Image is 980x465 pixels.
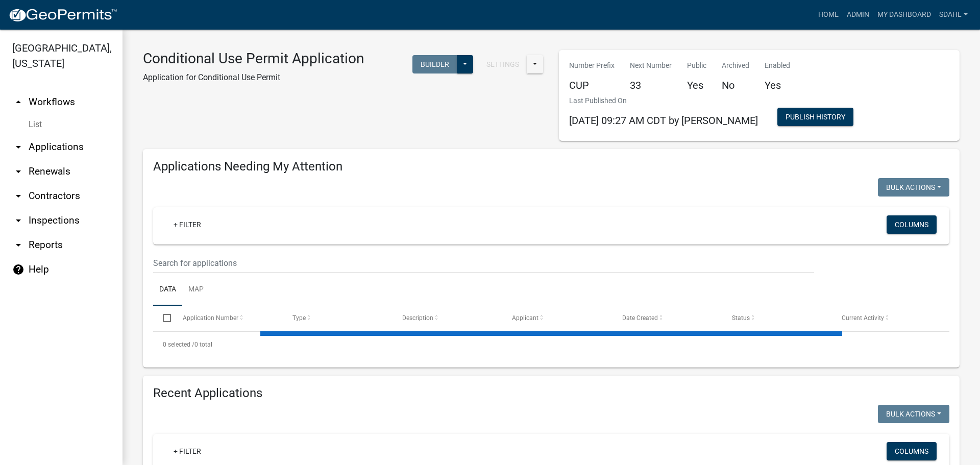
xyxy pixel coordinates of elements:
[612,306,722,330] datatable-header-cell: Date Created
[732,314,750,322] span: Status
[687,79,706,91] h5: Yes
[143,50,364,67] h3: Conditional Use Permit Application
[687,60,706,71] p: Public
[12,96,24,108] i: arrow_drop_up
[12,263,24,276] i: help
[153,253,814,274] input: Search for applications
[163,341,194,348] span: 0 selected /
[12,141,24,153] i: arrow_drop_down
[569,79,615,91] h5: CUP
[765,60,790,71] p: Enabled
[143,71,364,84] p: Application for Conditional Use Permit
[777,108,853,126] button: Publish History
[183,314,238,322] span: Application Number
[843,5,873,25] a: Admin
[832,306,942,330] datatable-header-cell: Current Activity
[765,79,790,91] h5: Yes
[722,60,749,71] p: Archived
[935,5,972,25] a: sdahl
[12,214,24,227] i: arrow_drop_down
[153,306,173,330] datatable-header-cell: Select
[873,5,935,25] a: My Dashboard
[512,314,538,322] span: Applicant
[412,55,457,74] button: Builder
[402,314,433,322] span: Description
[722,79,749,91] h5: No
[630,79,672,91] h5: 33
[842,314,884,322] span: Current Activity
[777,114,853,122] wm-modal-confirm: Workflow Publish History
[153,159,949,174] h4: Applications Needing My Attention
[569,114,758,127] span: [DATE] 09:27 AM CDT by [PERSON_NAME]
[814,5,843,25] a: Home
[887,442,937,460] button: Columns
[12,239,24,251] i: arrow_drop_down
[153,386,949,401] h4: Recent Applications
[283,306,393,330] datatable-header-cell: Type
[292,314,306,322] span: Type
[12,165,24,178] i: arrow_drop_down
[153,274,182,306] a: Data
[182,274,210,306] a: Map
[478,55,527,74] button: Settings
[569,60,615,71] p: Number Prefix
[887,215,937,234] button: Columns
[722,306,832,330] datatable-header-cell: Status
[569,95,758,106] p: Last Published On
[12,190,24,202] i: arrow_drop_down
[153,332,949,357] div: 0 total
[622,314,658,322] span: Date Created
[165,215,209,234] a: + Filter
[878,178,949,197] button: Bulk Actions
[878,405,949,423] button: Bulk Actions
[502,306,612,330] datatable-header-cell: Applicant
[173,306,282,330] datatable-header-cell: Application Number
[630,60,672,71] p: Next Number
[165,442,209,460] a: + Filter
[393,306,502,330] datatable-header-cell: Description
